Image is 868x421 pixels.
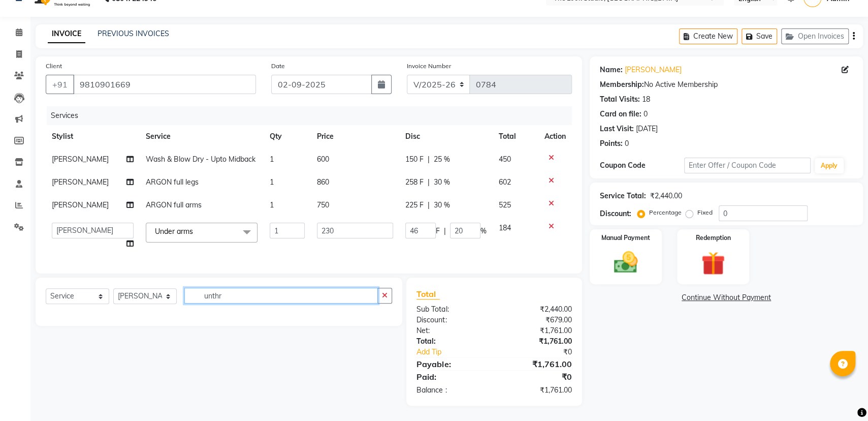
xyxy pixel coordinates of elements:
div: ₹2,440.00 [494,304,580,315]
span: 525 [499,200,511,209]
th: Action [538,125,572,148]
div: ₹0 [508,347,580,357]
div: Card on file: [600,109,641,119]
span: 600 [317,155,329,164]
span: 30 % [434,200,450,211]
div: 0 [644,109,648,119]
div: Services [47,106,580,125]
div: [DATE] [636,124,658,134]
div: ₹1,761.00 [494,358,580,370]
div: ₹1,761.00 [494,325,580,336]
span: 150 F [405,154,424,165]
label: Redemption [695,233,730,243]
a: Add Tip [409,347,508,357]
input: Search or Scan [184,288,378,304]
input: Enter Offer / Coupon Code [684,158,811,173]
a: Continue Without Payment [592,292,861,303]
img: _gift.svg [694,249,732,278]
button: Open Invoices [781,28,849,44]
span: 30 % [434,177,450,188]
span: 860 [317,177,329,187]
span: % [480,226,487,236]
span: 184 [499,223,511,232]
div: Payable: [409,358,494,370]
div: Last Visit: [600,124,634,134]
span: ARGON full arms [146,200,202,209]
span: 225 F [405,200,424,211]
button: +91 [46,75,74,94]
a: [PERSON_NAME] [625,65,682,75]
img: _cash.svg [606,249,645,276]
span: 450 [499,155,511,164]
div: 0 [625,138,629,149]
a: PREVIOUS INVOICES [98,29,169,38]
label: Percentage [649,208,682,217]
span: Under arms [155,227,193,236]
span: F [436,226,440,236]
div: 18 [642,94,650,105]
th: Service [140,125,264,148]
th: Total [493,125,538,148]
button: Save [742,28,777,44]
span: ARGON full legs [146,177,199,187]
span: Total [416,289,440,299]
div: ₹679.00 [494,315,580,325]
div: Membership: [600,79,644,90]
div: ₹1,761.00 [494,336,580,347]
span: 1 [270,200,274,209]
div: Paid: [409,371,494,383]
span: [PERSON_NAME] [52,155,109,164]
label: Client [46,62,62,71]
th: Stylist [46,125,140,148]
span: 1 [270,155,274,164]
input: Search by Name/Mobile/Email/Code [73,75,256,94]
div: No Active Membership [600,79,853,90]
span: 25 % [434,154,450,165]
div: Total Visits: [600,94,640,105]
label: Manual Payment [601,233,650,243]
span: [PERSON_NAME] [52,177,109,187]
th: Price [311,125,399,148]
div: Total: [409,336,494,347]
span: [PERSON_NAME] [52,200,109,209]
th: Disc [399,125,493,148]
div: Points: [600,138,623,149]
div: Discount: [409,315,494,325]
div: ₹1,761.00 [494,385,580,396]
button: Create New [679,28,737,44]
span: | [428,177,430,188]
div: Coupon Code [600,160,684,171]
div: Service Total: [600,191,646,201]
div: ₹0 [494,371,580,383]
div: Name: [600,65,623,75]
label: Invoice Number [407,62,451,71]
div: Balance : [409,385,494,396]
span: 1 [270,177,274,187]
label: Fixed [697,208,713,217]
div: Discount: [600,208,631,219]
span: 602 [499,177,511,187]
div: Sub Total: [409,304,494,315]
th: Qty [264,125,311,148]
span: | [428,200,430,211]
span: | [428,154,430,165]
span: 750 [317,200,329,209]
label: Date [271,62,285,71]
span: 258 F [405,177,424,188]
div: ₹2,440.00 [650,191,682,201]
a: x [193,227,198,236]
span: | [444,226,446,236]
div: Net: [409,325,494,336]
a: INVOICE [48,25,85,43]
span: Wash & Blow Dry - Upto Midback [146,155,255,164]
button: Apply [815,158,844,173]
